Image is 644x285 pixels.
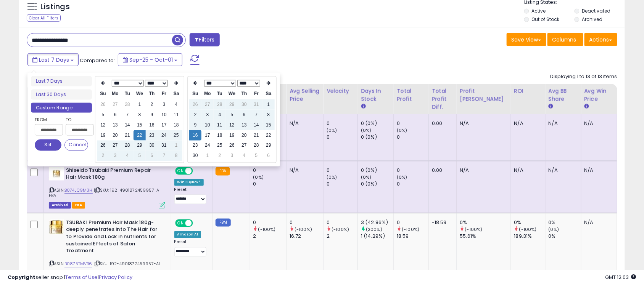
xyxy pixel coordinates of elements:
[549,103,553,110] small: Avg BB Share.
[250,151,262,161] td: 5
[109,99,121,110] td: 27
[514,219,545,226] div: 0%
[238,99,250,110] td: 30
[146,110,158,120] td: 9
[170,151,182,161] td: 8
[97,99,109,110] td: 26
[201,89,214,99] th: Mo
[582,8,611,14] label: Deactivated
[189,130,201,141] td: 16
[262,89,275,99] th: Sa
[465,227,483,233] small: (-100%)
[97,130,109,141] td: 19
[262,141,275,151] td: 29
[214,130,226,141] td: 18
[109,151,121,161] td: 3
[49,219,64,235] img: 410gaj1uerL._SL40_.jpg
[189,99,201,110] td: 26
[97,141,109,151] td: 26
[238,89,250,99] th: Th
[549,87,578,103] div: Avg BB Share
[238,130,250,141] td: 20
[174,187,207,205] div: Preset:
[49,202,71,209] span: Listings that have been deleted from Seller Central
[584,120,611,127] div: N/A
[290,219,323,226] div: 0
[146,99,158,110] td: 2
[532,16,560,22] label: Out of Stock
[97,120,109,130] td: 12
[397,233,428,240] div: 18.59
[174,231,201,238] div: Amazon AI
[49,167,64,181] img: 31bBtnsGB0L._SL40_.jpg
[158,110,170,120] td: 10
[226,110,238,120] td: 5
[460,233,511,240] div: 55.61%
[129,56,173,64] span: Sep-25 - Oct-01
[121,130,134,141] td: 21
[226,99,238,110] td: 29
[460,167,505,174] div: N/A
[192,168,204,174] span: OFF
[134,120,146,130] td: 15
[226,141,238,151] td: 26
[27,53,79,66] button: Last 7 Days
[146,141,158,151] td: 30
[432,219,451,226] div: -18.59
[250,120,262,130] td: 14
[519,227,537,233] small: (-100%)
[361,87,390,103] div: Days In Stock
[192,220,204,226] span: OFF
[397,134,428,141] div: 0
[253,175,264,181] small: (0%)
[290,120,317,127] div: N/A
[121,120,134,130] td: 14
[250,99,262,110] td: 31
[366,227,382,233] small: (200%)
[514,167,539,174] div: N/A
[121,151,134,161] td: 4
[134,110,146,120] td: 8
[397,120,428,127] div: 0
[397,167,428,174] div: 0
[253,233,286,240] div: 2
[226,130,238,141] td: 19
[158,99,170,110] td: 3
[402,227,419,233] small: (-100%)
[146,151,158,161] td: 6
[201,99,214,110] td: 27
[327,233,357,240] div: 2
[514,87,542,95] div: ROI
[31,90,92,100] li: Last 30 Days
[134,130,146,141] td: 22
[549,120,575,127] div: N/A
[361,127,372,133] small: (0%)
[253,167,286,174] div: 0
[460,87,508,103] div: Profit [PERSON_NAME]
[327,167,357,174] div: 0
[552,36,576,43] span: Columns
[97,110,109,120] td: 5
[290,87,320,103] div: Avg Selling Price
[250,130,262,141] td: 21
[66,167,159,183] b: Shiseido Tsubaki Premium Repair Hair Mask 180g
[170,89,182,99] th: Sa
[64,187,93,194] a: B074JC9M3H
[327,219,357,226] div: 0
[176,168,185,174] span: ON
[170,99,182,110] td: 4
[109,120,121,130] td: 13
[99,274,132,281] a: Privacy Policy
[109,130,121,141] td: 20
[170,110,182,120] td: 11
[97,151,109,161] td: 2
[258,227,276,233] small: (-100%)
[507,33,546,46] button: Save View
[190,33,219,46] button: Filters
[584,87,614,103] div: Avg Win Price
[605,274,636,281] span: 2025-10-10 12:03 GMT
[109,89,121,99] th: Mo
[121,110,134,120] td: 7
[158,120,170,130] td: 17
[201,110,214,120] td: 3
